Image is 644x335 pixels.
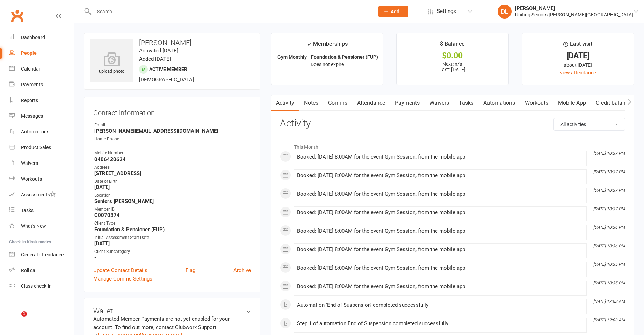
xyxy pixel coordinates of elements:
[560,70,596,75] a: view attendance
[593,262,625,267] i: [DATE] 10:35 PM
[94,220,251,227] div: Client Type
[478,95,520,111] a: Automations
[593,299,625,304] i: [DATE] 12:03 AM
[390,95,425,111] a: Payments
[311,61,344,67] span: Does not expire
[297,228,584,234] div: Booked: [DATE] 8:00AM for the event Gym Session, from the mobile app
[21,66,41,72] div: Calendar
[9,171,74,187] a: Workouts
[297,247,584,253] div: Booked: [DATE] 8:00AM for the event Gym Session, from the mobile app
[297,191,584,197] div: Booked: [DATE] 8:00AM for the event Gym Session, from the mobile app
[498,5,512,19] div: DL
[94,178,251,185] div: Date of Birth
[520,95,553,111] a: Workouts
[21,82,43,87] div: Payments
[437,3,456,19] span: Settings
[307,41,311,48] i: ✓
[425,95,454,111] a: Waivers
[378,6,408,17] button: Add
[94,240,251,247] strong: [DATE]
[593,169,625,174] i: [DATE] 10:37 PM
[21,35,45,40] div: Dashboard
[297,210,584,216] div: Booked: [DATE] 8:00AM for the event Gym Session, from the mobile app
[94,136,251,143] div: Home Phone
[9,124,74,140] a: Automations
[21,283,52,289] div: Class check-in
[94,156,251,162] strong: 0406420624
[94,226,251,233] strong: Foundation & Pensioner (FUP)
[593,151,625,156] i: [DATE] 10:37 PM
[7,311,24,328] iframe: Intercom live chat
[9,218,74,234] a: What's New
[593,225,625,230] i: [DATE] 10:36 PM
[21,207,34,213] div: Tasks
[21,311,27,317] span: 1
[21,223,46,229] div: What's New
[21,268,37,273] div: Roll call
[271,95,299,111] a: Activity
[94,142,251,148] strong: -
[94,192,251,199] div: Location
[94,248,251,255] div: Client Subcategory
[21,97,38,103] div: Reports
[94,150,251,156] div: Mobile Number
[391,9,399,14] span: Add
[21,176,42,182] div: Workouts
[563,39,592,52] div: Last visit
[90,39,254,46] h3: [PERSON_NAME]
[186,266,195,275] a: Flag
[9,155,74,171] a: Waivers
[93,266,147,275] a: Update Contact Details
[149,66,187,72] span: Active member
[352,95,390,111] a: Attendance
[139,77,194,83] span: [DEMOGRAPHIC_DATA]
[299,95,323,111] a: Notes
[21,192,56,197] div: Assessments
[9,278,74,294] a: Class kiosk mode
[94,164,251,171] div: Address
[94,198,251,204] strong: Seniors [PERSON_NAME]
[307,39,348,52] div: Memberships
[593,243,625,248] i: [DATE] 10:36 PM
[9,61,74,77] a: Calendar
[553,95,591,111] a: Mobile App
[9,187,74,203] a: Assessments
[233,266,251,275] a: Archive
[9,247,74,263] a: General attendance kiosk mode
[94,170,251,176] strong: [STREET_ADDRESS]
[297,284,584,290] div: Booked: [DATE] 8:00AM for the event Gym Session, from the mobile app
[593,281,625,285] i: [DATE] 10:35 PM
[93,275,152,283] a: Manage Comms Settings
[323,95,352,111] a: Comms
[93,307,251,315] h3: Wallet
[454,95,478,111] a: Tasks
[21,129,49,134] div: Automations
[403,61,502,72] p: Next: n/a Last: [DATE]
[94,212,251,218] strong: C0070374
[94,254,251,261] strong: -
[9,45,74,61] a: People
[515,12,633,18] div: Uniting Seniors [PERSON_NAME][GEOGRAPHIC_DATA]
[277,54,378,60] strong: Gym Monthly - Foundation & Pensioner (FUP)
[297,173,584,179] div: Booked: [DATE] 8:00AM for the event Gym Session, from the mobile app
[94,122,251,129] div: Email
[440,39,465,52] div: $ Balance
[280,140,625,151] li: This Month
[94,206,251,213] div: Member ID
[93,106,251,117] h3: Contact information
[9,263,74,278] a: Roll call
[297,154,584,160] div: Booked: [DATE] 8:00AM for the event Gym Session, from the mobile app
[139,56,171,62] time: Added [DATE]
[21,145,51,150] div: Product Sales
[9,203,74,218] a: Tasks
[9,93,74,108] a: Reports
[21,160,38,166] div: Waivers
[8,7,26,24] a: Clubworx
[528,52,628,59] div: [DATE]
[9,108,74,124] a: Messages
[528,61,628,69] div: about [DATE]
[94,234,251,241] div: Initial Assessment Start Date
[9,77,74,93] a: Payments
[593,318,625,322] i: [DATE] 12:03 AM
[297,265,584,271] div: Booked: [DATE] 8:00AM for the event Gym Session, from the mobile app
